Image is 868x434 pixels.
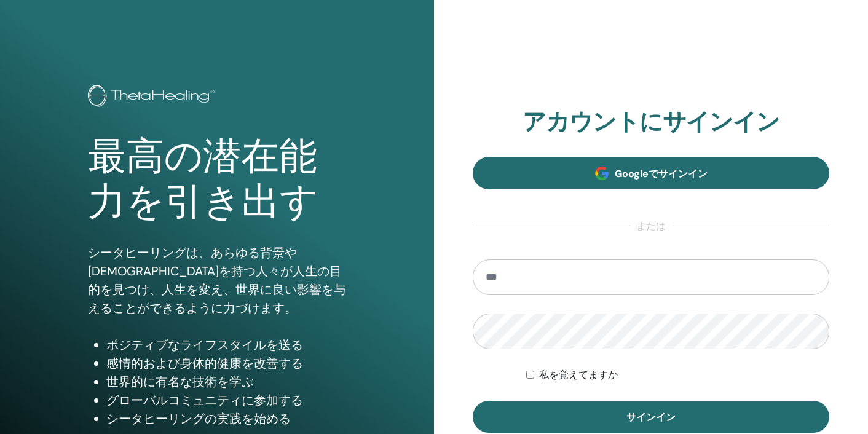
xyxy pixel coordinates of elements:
[615,167,708,180] font: Googleでサインイン
[539,369,618,381] font: 私を覚えてますか
[636,219,666,232] font: または
[526,368,829,382] div: 無期限または手動でログアウトするまで認証を維持する
[106,374,254,390] font: 世界的に有名な技術を学ぶ
[106,392,303,408] font: グローバルコミュニティに参加する
[106,411,291,427] font: シータヒーリングの実践を始める
[88,245,346,316] font: シータヒーリングは、あらゆる背景や[DEMOGRAPHIC_DATA]を持つ人々が人生の目的を見つけ、人生を変え、世界に良い影響を与えることができるように力づけます。
[523,106,779,137] font: アカウントにサインイン
[106,337,303,353] font: ポジティブなライフスタイルを送る
[106,355,303,371] font: 感情的および身体的健康を改善する
[473,401,829,433] button: サインイン
[626,411,676,424] font: サインイン
[473,157,829,189] a: Googleでサインイン
[88,135,318,224] font: 最高の潜在能力を引き出す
